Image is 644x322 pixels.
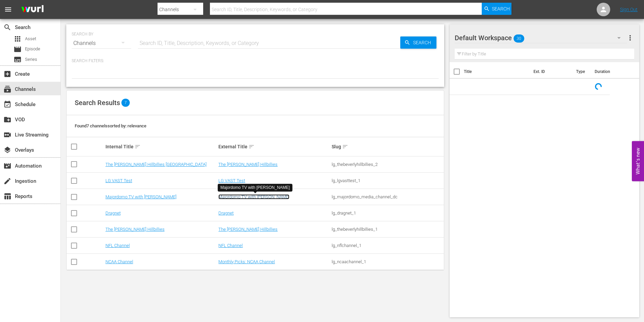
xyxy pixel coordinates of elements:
a: LG VAST Test [105,178,132,183]
img: ans4CAIJ8jUAAAAAAAAAAAAAAAAAAAAAAAAgQb4GAAAAAAAAAAAAAAAAAAAAAAAAJMjXAAAAAAAAAAAAAAAAAAAAAAAAgAT5G... [16,2,49,18]
span: Search [410,36,436,49]
div: lg_thebeverlyhillbillies_1 [332,227,443,232]
span: Ingestion [3,177,11,185]
th: Duration [591,62,631,81]
span: sort [135,144,141,150]
div: lg_thebeverlyhillbillies_2 [332,162,443,167]
span: Reports [3,192,11,200]
div: lg_dragnet_1 [332,210,443,216]
div: Channels [72,34,131,53]
a: LG VAST Test [218,178,245,183]
th: Ext. ID [529,62,572,81]
div: lg_lgvasttest_1 [332,178,443,183]
div: Default Workspace [455,28,627,47]
span: sort [342,144,348,150]
a: NFL Channel [105,243,130,248]
div: Majordomo TV with [PERSON_NAME] [220,185,290,191]
span: 7 [121,99,130,107]
a: The [PERSON_NAME] Hillbillies [105,227,165,232]
span: 30 [514,31,524,46]
div: lg_majordomo_media_channel_dc [332,194,443,199]
span: Automation [3,162,11,170]
span: Channels [3,85,11,93]
div: lg_ncaachannel_1 [332,259,443,264]
span: Overlays [3,146,11,154]
span: Found 7 channels sorted by: relevance [75,123,146,128]
div: lg_nflchannel_1 [332,243,443,248]
div: Internal Title [105,143,217,151]
div: External Title [218,143,330,151]
p: Search Filters: [72,58,439,64]
span: VOD [3,116,11,124]
a: The [PERSON_NAME] Hillbillies [GEOGRAPHIC_DATA] [105,162,207,167]
a: Sign Out [620,7,638,12]
span: sort [248,144,255,150]
th: Type [572,62,591,81]
span: Series [14,55,22,64]
a: Majordomo TV with [PERSON_NAME] [218,194,289,199]
div: Slug [332,143,443,151]
a: The [PERSON_NAME] Hillbillies [218,162,278,167]
button: Search [400,36,436,49]
a: Majordomo TV with [PERSON_NAME] [105,194,176,199]
button: Search [482,3,511,15]
span: Live Streaming [3,131,11,139]
span: Schedule [3,100,11,108]
a: Monthly Picks: NCAA Channel [218,259,275,264]
span: Asset [25,35,36,42]
span: Search Results [75,99,120,107]
button: more_vert [626,30,634,46]
th: Title [464,62,529,81]
span: more_vert [626,34,634,42]
a: NCAA Channel [105,259,133,264]
span: Series [25,56,37,63]
a: Dragnet [105,210,121,216]
button: Open Feedback Widget [632,141,644,181]
span: Create [3,70,11,78]
span: menu [4,5,12,14]
span: Episode [14,45,22,53]
span: Search [3,23,11,31]
span: Asset [14,35,22,43]
span: Episode [25,46,40,52]
a: NFL Channel [218,243,243,248]
span: Search [492,3,510,15]
a: Dragnet [218,210,234,216]
a: The [PERSON_NAME] Hillbillies [218,227,278,232]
